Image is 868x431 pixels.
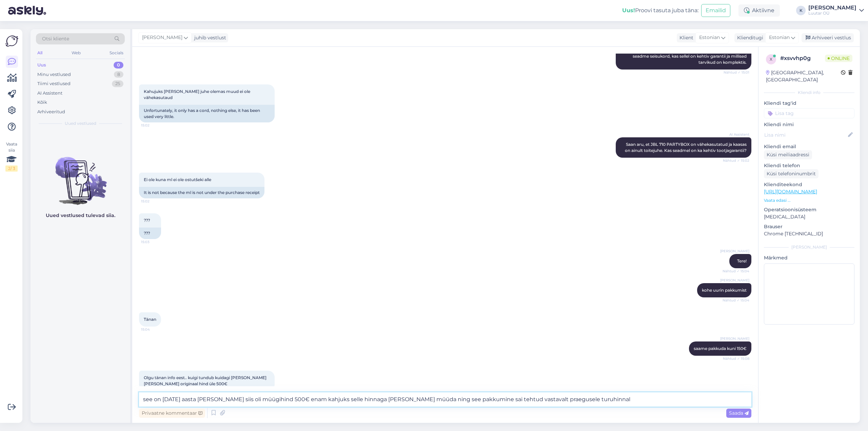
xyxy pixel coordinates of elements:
[192,34,226,41] div: juhib vestlust
[699,34,720,41] span: Estonian
[37,90,62,97] div: AI Assistent
[139,105,275,122] div: Unfortunately, it only has a cord, nothing else, it has been used very little.
[142,34,182,41] span: [PERSON_NAME]
[802,33,854,42] div: Arhiveeri vestlus
[141,199,166,204] span: 15:02
[108,48,125,57] div: Socials
[780,54,825,62] div: # xsvvhp0g
[738,4,780,17] div: Aktiivne
[808,5,864,16] a: [PERSON_NAME]Luutar OÜ
[723,356,749,361] span: Nähtud ✓ 15:08
[65,120,96,126] span: Uued vestlused
[764,206,854,213] p: Operatsioonisüsteem
[702,288,747,293] span: kohe uurin pakkumist
[764,108,854,118] input: Lisa tag
[808,5,856,11] div: [PERSON_NAME]
[141,239,166,244] span: 15:03
[139,392,751,407] textarea: see on [DATE] aasta [PERSON_NAME] siis oli müügihind 500€ enam kahjuks selle hinnaga [PERSON_NAME...
[37,99,47,106] div: Kõik
[622,7,635,14] b: Uus!
[764,197,854,203] p: Vaata edasi ...
[737,258,747,263] span: Tere!
[701,4,730,17] button: Emailid
[5,165,18,172] div: 2 / 3
[37,62,46,68] div: Uus
[764,254,854,261] p: Märkmed
[796,6,806,15] div: K
[764,223,854,230] p: Brauser
[625,142,748,153] span: Saan aru, et JBL 710 PARTYBOX on vähekasutatud ja kaasas on ainult toitejuhe. Kas seadmel on ka k...
[144,317,156,322] span: Tänan
[5,35,18,47] img: Askly Logo
[729,410,749,416] span: Saada
[70,48,82,57] div: Web
[723,158,749,163] span: Nähtud ✓ 15:02
[724,70,749,75] span: Nähtud ✓ 15:01
[764,189,817,195] a: [URL][DOMAIN_NAME]
[734,34,763,41] div: Klienditugi
[114,62,123,68] div: 0
[37,71,71,78] div: Minu vestlused
[724,132,749,137] span: AI Assistent
[139,187,264,198] div: It is not because the ml is not under the purchase receipt
[622,6,698,15] div: Proovi tasuta juba täna:
[114,71,123,78] div: 8
[139,409,205,418] div: Privaatne kommentaar
[770,57,772,62] span: x
[764,169,818,178] div: Küsi telefoninumbrit
[723,298,749,303] span: Nähtud ✓ 15:04
[764,162,854,169] p: Kliendi telefon
[764,131,847,139] input: Lisa nimi
[112,80,123,87] div: 25
[31,145,130,206] img: No chats
[677,34,693,41] div: Klient
[720,278,749,283] span: [PERSON_NAME]
[764,150,812,159] div: Küsi meiliaadressi
[144,89,251,100] span: Kahujuks [PERSON_NAME] juhe olemas muud ei ole vähekasutaud
[723,269,749,274] span: Nähtud ✓ 15:04
[42,35,69,42] span: Otsi kliente
[769,34,790,41] span: Estonian
[37,109,65,115] div: Arhiveeritud
[764,90,854,96] div: Kliendi info
[766,69,841,83] div: [GEOGRAPHIC_DATA], [GEOGRAPHIC_DATA]
[139,228,161,239] div: ???
[144,177,211,182] span: Ei ole kuna ml ei ole ostutšeki alle
[36,48,44,57] div: All
[720,336,749,341] span: [PERSON_NAME]
[5,141,18,172] div: Vaata siia
[144,375,268,386] span: Olgu tänan info eest.. kuigi tundub kuidagi [PERSON_NAME] [PERSON_NAME] originaal hind üle 500€
[141,327,166,332] span: 15:04
[764,181,854,188] p: Klienditeekond
[720,249,749,254] span: [PERSON_NAME]
[764,230,854,237] p: Chrome [TECHNICAL_ID]
[764,121,854,128] p: Kliendi nimi
[141,123,166,128] span: 15:02
[46,212,115,219] p: Uued vestlused tulevad siia.
[764,100,854,107] p: Kliendi tag'id
[808,11,856,16] div: Luutar OÜ
[825,55,852,62] span: Online
[144,218,150,223] span: ???
[764,244,854,250] div: [PERSON_NAME]
[37,80,71,87] div: Tiimi vestlused
[764,143,854,150] p: Kliendi email
[764,213,854,220] p: [MEDICAL_DATA]
[694,346,747,351] span: saame pakkuda kuni 150€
